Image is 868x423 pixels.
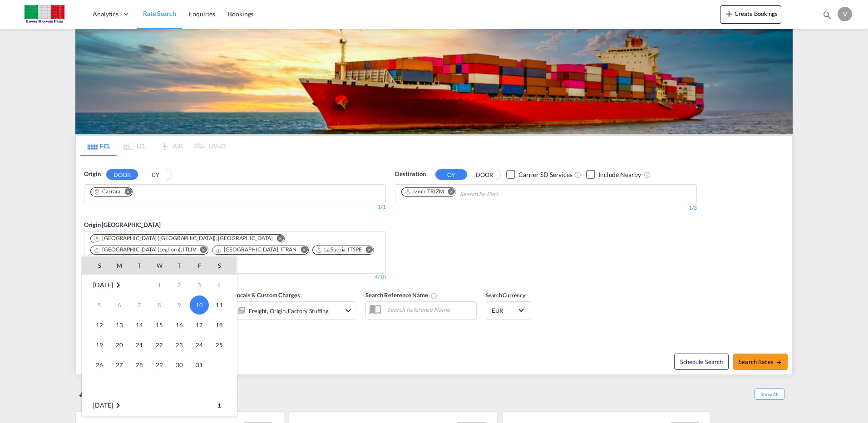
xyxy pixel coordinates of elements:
span: 14 [130,316,148,334]
tr: Week 4 [82,335,237,355]
td: Tuesday October 14 2025 [129,315,149,335]
td: Thursday October 16 2025 [169,315,189,335]
tr: Week 5 [82,355,237,375]
span: 15 [150,316,168,334]
td: Thursday October 9 2025 [169,295,189,315]
tr: Week 3 [82,315,237,335]
td: Wednesday October 8 2025 [149,295,169,315]
span: 27 [110,356,128,374]
span: 26 [90,356,108,374]
span: 10 [190,295,209,315]
md-calendar: Calendar [82,256,237,416]
span: 20 [110,336,128,354]
td: Tuesday October 21 2025 [129,335,149,355]
tr: Week 2 [82,295,237,315]
span: 18 [210,316,228,334]
span: 1 [210,396,228,414]
th: T [169,256,189,275]
td: Monday October 27 2025 [109,355,129,375]
span: 25 [210,336,228,354]
td: Thursday October 2 2025 [169,275,189,295]
span: 23 [170,336,188,354]
td: Monday October 13 2025 [109,315,129,335]
span: 12 [90,316,108,334]
td: November 2025 [82,395,149,416]
tr: Week 1 [82,275,237,295]
td: Monday October 20 2025 [109,335,129,355]
span: 17 [190,316,208,334]
td: Wednesday October 22 2025 [149,335,169,355]
td: Saturday October 4 2025 [209,275,237,295]
td: Tuesday October 7 2025 [129,295,149,315]
td: Saturday November 1 2025 [209,395,237,416]
td: Wednesday October 1 2025 [149,275,169,295]
td: Saturday October 18 2025 [209,315,237,335]
td: Sunday October 26 2025 [82,355,109,375]
td: Monday October 6 2025 [109,295,129,315]
th: F [189,256,209,275]
td: Sunday October 5 2025 [82,295,109,315]
th: W [149,256,169,275]
span: 16 [170,316,188,334]
th: M [109,256,129,275]
td: Friday October 10 2025 [189,295,209,315]
td: Friday October 17 2025 [189,315,209,335]
span: 13 [110,316,128,334]
span: 31 [190,356,208,374]
th: T [129,256,149,275]
span: 29 [150,356,168,374]
td: Friday October 31 2025 [189,355,209,375]
td: Thursday October 30 2025 [169,355,189,375]
span: 28 [130,356,148,374]
span: [DATE] [93,401,113,409]
td: Sunday October 12 2025 [82,315,109,335]
span: 24 [190,336,208,354]
td: Sunday October 19 2025 [82,335,109,355]
span: 19 [90,336,108,354]
td: Tuesday October 28 2025 [129,355,149,375]
td: Friday October 3 2025 [189,275,209,295]
td: Friday October 24 2025 [189,335,209,355]
td: Wednesday October 15 2025 [149,315,169,335]
tr: Week 1 [82,395,237,416]
td: Saturday October 25 2025 [209,335,237,355]
span: 30 [170,356,188,374]
th: S [82,256,109,275]
td: October 2025 [82,275,149,295]
tr: Week undefined [82,375,237,395]
td: Thursday October 23 2025 [169,335,189,355]
td: Wednesday October 29 2025 [149,355,169,375]
span: [DATE] [93,281,113,289]
span: 22 [150,336,168,354]
th: S [209,256,237,275]
span: 21 [130,336,148,354]
span: 11 [210,296,228,314]
td: Saturday October 11 2025 [209,295,237,315]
